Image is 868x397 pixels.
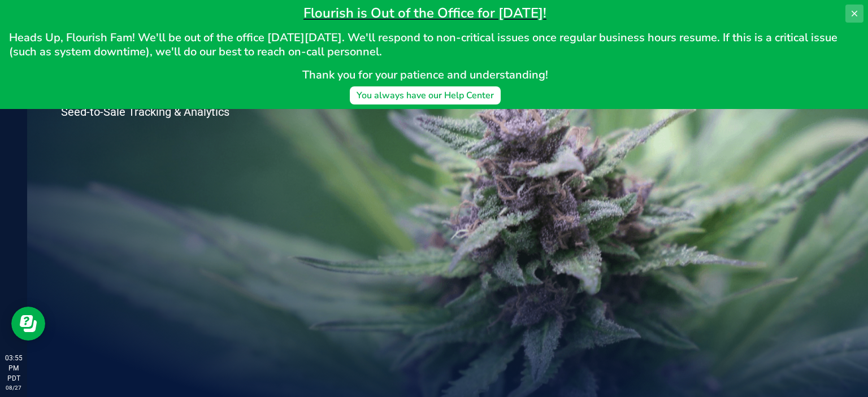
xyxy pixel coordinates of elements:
[5,383,22,392] p: 08/27
[5,353,22,383] p: 03:55 PM PDT
[9,30,840,59] span: Heads Up, Flourish Fam! We'll be out of the office [DATE][DATE]. We'll respond to non-critical is...
[357,89,494,102] div: You always have our Help Center
[302,67,548,82] span: Thank you for your patience and understanding!
[61,106,276,117] p: Seed-to-Sale Tracking & Analytics
[11,307,45,341] iframe: Resource center
[303,4,546,22] span: Flourish is Out of the Office for [DATE]!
